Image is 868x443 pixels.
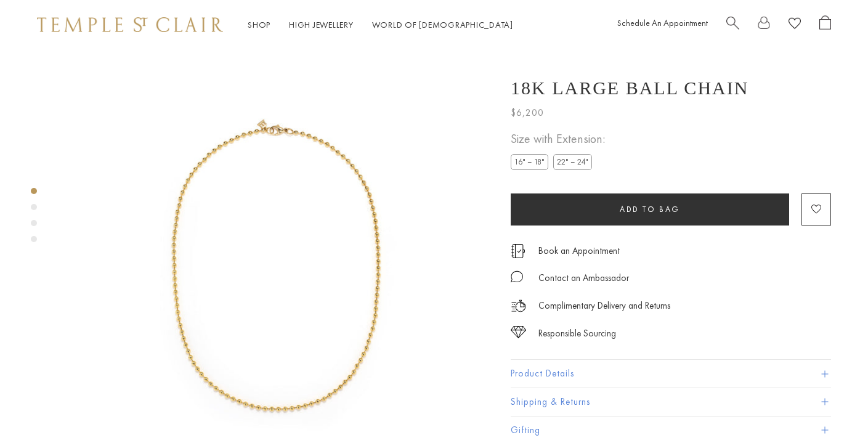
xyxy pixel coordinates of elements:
[511,244,525,258] img: icon_appointment.svg
[511,193,789,226] button: Add to bag
[248,19,270,30] a: ShopShop
[31,185,37,252] div: Product gallery navigation
[789,15,801,35] a: View Wishlist
[620,204,680,214] span: Add to bag
[511,105,544,121] span: $6,200
[511,129,605,149] span: Size with Extension:
[819,15,831,35] a: Open Shopping Bag
[538,326,616,341] div: Responsible Sourcing
[511,298,526,314] img: icon_delivery.svg
[511,388,831,416] button: Shipping & Returns
[553,154,592,169] label: 22" – 24"
[289,19,354,30] a: High JewelleryHigh Jewellery
[372,19,513,30] a: World of [DEMOGRAPHIC_DATA]World of [DEMOGRAPHIC_DATA]
[511,326,526,338] img: icon_sourcing.svg
[726,15,739,35] a: Search
[511,154,548,169] label: 16" – 18"
[37,17,223,32] img: Temple St. Clair
[511,360,831,388] button: Product Details
[538,244,620,258] a: Book an Appointment
[511,78,748,99] h1: 18K Large Ball Chain
[538,270,629,286] div: Contact an Ambassador
[617,17,708,28] a: Schedule An Appointment
[248,17,513,33] nav: Main navigation
[538,298,670,314] p: Complimentary Delivery and Returns
[511,270,523,283] img: MessageIcon-01_2.svg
